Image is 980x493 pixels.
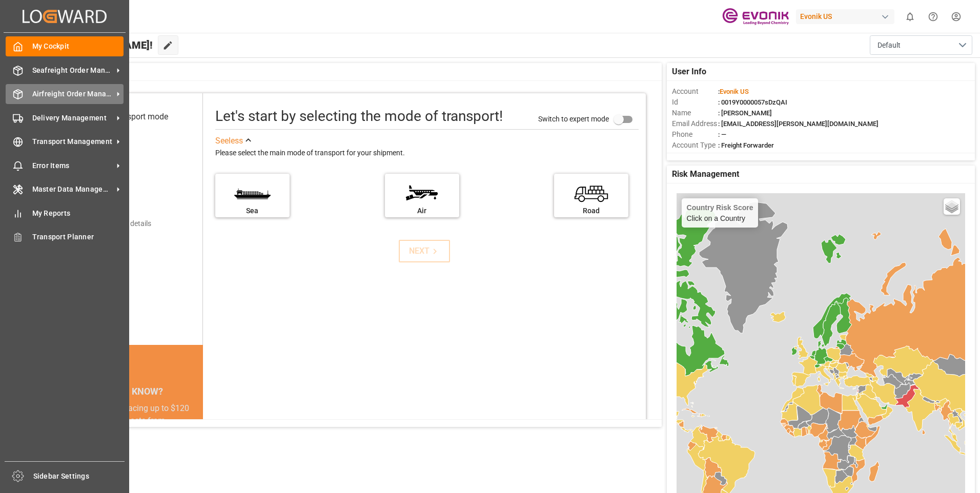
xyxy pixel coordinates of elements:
[215,135,243,147] div: See less
[899,5,922,28] button: show 0 new notifications
[796,7,899,26] button: Evonik US
[6,36,124,56] a: My Cockpit
[718,98,787,106] span: : 0019Y0000057sDzQAI
[538,114,609,122] span: Switch to expert mode
[32,208,124,219] span: My Reports
[672,108,718,118] span: Name
[718,131,726,138] span: : —
[87,218,151,229] div: Add shipping details
[32,65,113,76] span: Seafreight Order Management
[922,5,945,28] button: Help Center
[32,232,124,242] span: Transport Planner
[672,66,706,78] span: User Info
[32,89,113,99] span: Airfreight Order Management
[220,206,284,216] div: Sea
[672,129,718,140] span: Phone
[672,97,718,108] span: Id
[559,206,623,216] div: Road
[189,402,203,476] button: next slide / item
[718,120,879,128] span: : [EMAIL_ADDRESS][PERSON_NAME][DOMAIN_NAME]
[720,88,749,95] span: Evonik US
[718,88,749,95] span: :
[672,140,718,151] span: Account Type
[877,40,901,51] span: Default
[687,203,753,212] h4: Country Risk Score
[672,168,739,180] span: Risk Management
[32,160,113,171] span: Error Items
[672,118,718,129] span: Email Address
[722,8,789,26] img: Evonik-brand-mark-Deep-Purple-RGB.jpeg_1700498283.jpeg
[944,198,960,215] a: Layers
[6,227,124,247] a: Transport Planner
[672,86,718,97] span: Account
[215,147,639,159] div: Please select the main mode of transport for your shipment.
[6,203,124,223] a: My Reports
[687,203,753,222] div: Click on a Country
[32,136,113,147] span: Transport Management
[32,113,113,124] span: Delivery Management
[32,41,124,52] span: My Cockpit
[215,106,503,127] div: Let's start by selecting the mode of transport!
[33,471,125,482] span: Sidebar Settings
[796,9,894,24] div: Evonik US
[32,184,113,195] span: Master Data Management
[870,35,972,55] button: open menu
[409,245,440,257] div: NEXT
[718,141,774,149] span: : Freight Forwarder
[399,240,450,262] button: NEXT
[718,109,772,117] span: : [PERSON_NAME]
[390,206,454,216] div: Air
[43,35,153,55] span: Hello [PERSON_NAME]!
